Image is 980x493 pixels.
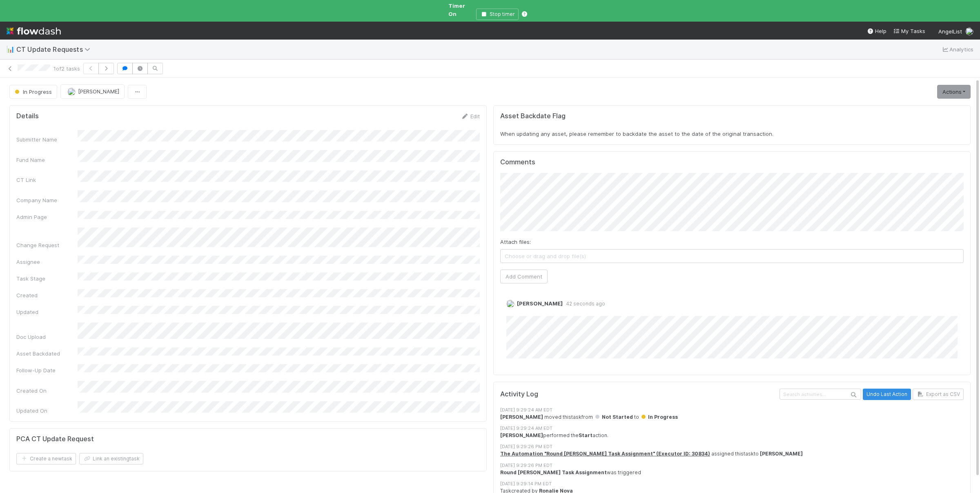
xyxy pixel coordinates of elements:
div: Fund Name [16,156,78,164]
div: Asset Backdated [16,349,78,358]
img: logo-inverted-e16ddd16eac7371096b0.svg [7,24,61,38]
button: Export as CSV [913,389,964,400]
div: Updated On [16,407,78,415]
span: Choose or drag and drop file(s) [501,250,963,263]
strong: [PERSON_NAME] [760,451,803,457]
h5: PCA CT Update Request [16,435,94,443]
div: Updated [16,308,78,316]
a: Analytics [941,44,973,54]
button: Stop timer [476,9,519,20]
h5: Details [16,112,39,120]
div: was triggered [500,469,964,476]
button: Link an existingtask [79,453,143,464]
a: Edit [461,113,480,119]
button: In Progress [9,85,57,99]
span: Not Started [594,414,633,420]
span: My Tasks [893,28,925,34]
strong: [PERSON_NAME] [500,414,543,420]
div: [DATE] 9:29:26 PM EDT [500,462,964,469]
img: avatar_55b415e2-df6a-4422-95b4-4512075a58f2.png [506,300,514,308]
div: Created [16,291,78,299]
div: Company Name [16,196,78,204]
div: [DATE] 9:29:14 PM EDT [500,480,964,487]
button: [PERSON_NAME] [60,84,125,98]
button: Undo Last Action [863,389,911,400]
h5: Comments [500,158,964,166]
strong: Start [579,432,592,438]
div: Admin Page [16,213,78,221]
div: moved this task from to [500,413,964,421]
h5: Asset Backdate Flag [500,112,964,120]
span: Timer On [448,2,473,18]
div: Assignee [16,258,78,266]
span: In Progress [13,88,52,95]
div: performed the action. [500,432,964,439]
div: Follow-Up Date [16,366,78,374]
a: The Automation "Round [PERSON_NAME] Task Assignment" (Executor ID: 30834) [500,451,710,457]
span: 42 seconds ago [563,301,605,307]
strong: Round [PERSON_NAME] Task Assignment [500,469,607,475]
strong: [PERSON_NAME] [500,432,543,438]
span: [PERSON_NAME] [78,88,119,95]
span: When updating any asset, please remember to backdate the asset to the date of the original transa... [500,130,773,137]
span: 1 of 2 tasks [53,64,80,73]
div: [DATE] 9:29:26 PM EDT [500,443,964,450]
div: assigned this task to [500,450,964,458]
span: In Progress [640,414,678,420]
input: Search activities... [780,389,861,400]
div: Submitter Name [16,135,78,144]
div: Change Request [16,241,78,249]
span: Timer On [448,2,465,17]
div: [DATE] 9:29:24 AM EDT [500,425,964,432]
div: Created On [16,387,78,395]
a: Actions [937,85,971,99]
img: avatar_55b415e2-df6a-4422-95b4-4512075a58f2.png [67,88,76,96]
div: Doc Upload [16,333,78,341]
div: Help [867,27,886,35]
div: CT Link [16,176,78,184]
h5: Activity Log [500,390,778,398]
button: Create a newtask [16,453,76,464]
span: 📊 [7,46,15,53]
button: Add Comment [500,270,548,283]
span: CT Update Requests [16,45,94,53]
label: Attach files: [500,238,531,246]
span: AngelList [938,28,962,35]
span: [PERSON_NAME] [517,300,563,307]
div: [DATE] 9:29:24 AM EDT [500,407,964,413]
div: Task Stage [16,274,78,283]
a: My Tasks [893,27,925,35]
img: avatar_55b415e2-df6a-4422-95b4-4512075a58f2.png [965,27,973,35]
